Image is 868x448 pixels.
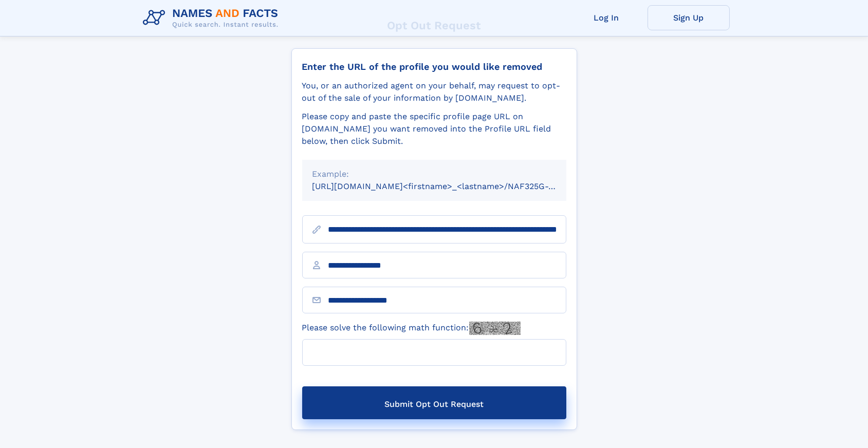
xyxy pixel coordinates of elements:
a: Sign Up [648,5,730,30]
button: Submit Opt Out Request [302,386,566,419]
img: Logo Names and Facts [139,4,287,32]
div: You, or an authorized agent on your behalf, may request to opt-out of the sale of your informatio... [302,80,566,104]
div: Please copy and paste the specific profile page URL on [DOMAIN_NAME] you want removed into the Pr... [302,110,566,147]
div: Enter the URL of the profile you would like removed [302,61,566,72]
small: [URL][DOMAIN_NAME]<firstname>_<lastname>/NAF325G-xxxxxxxx [312,181,586,191]
div: Example: [312,168,556,180]
label: Please solve the following math function: [302,322,521,335]
a: Log In [565,5,648,30]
